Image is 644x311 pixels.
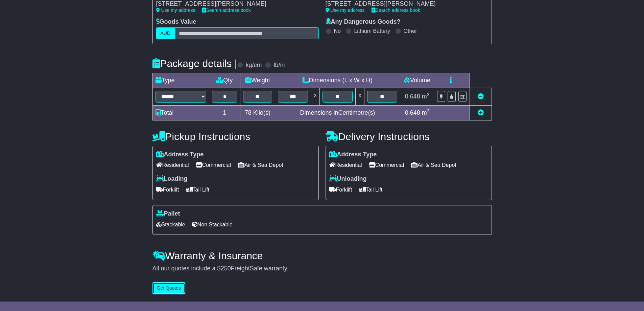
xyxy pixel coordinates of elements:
td: x [311,88,319,105]
div: All our quotes include a $ FreightSafe warranty. [152,265,492,272]
td: Weight [240,73,275,88]
h4: Pickup Instructions [152,131,319,142]
td: x [356,88,364,105]
label: Lithium Battery [354,28,390,34]
td: Kilo(s) [240,105,275,120]
h4: Delivery Instructions [326,131,492,142]
div: [STREET_ADDRESS][PERSON_NAME] [326,0,481,8]
span: Residential [329,160,362,170]
td: 1 [209,105,240,120]
span: Commercial [369,160,404,170]
span: Tail Lift [359,184,383,195]
td: Total [152,105,209,120]
sup: 3 [427,108,430,113]
h4: Warranty & Insurance [152,250,492,261]
label: Unloading [329,175,367,183]
span: m [422,93,430,100]
label: Any Dangerous Goods? [326,18,401,26]
div: [STREET_ADDRESS][PERSON_NAME] [156,0,312,8]
td: Type [152,73,209,88]
span: Tail Lift [186,184,210,195]
td: Volume [400,73,434,88]
label: Address Type [329,151,377,158]
label: Other [404,28,417,34]
a: Use my address [326,7,365,13]
span: Air & Sea Depot [411,160,456,170]
span: 78 [245,109,252,116]
td: Qty [209,73,240,88]
span: 250 [221,265,231,272]
a: Add new item [478,109,484,116]
label: Address Type [156,151,204,158]
span: 0.648 [405,93,420,100]
span: Non Stackable [192,219,233,230]
label: AUD [156,27,175,39]
label: No [334,28,341,34]
span: 0.648 [405,109,420,116]
a: Search address book [202,7,251,13]
span: Air & Sea Depot [238,160,283,170]
span: Residential [156,160,189,170]
span: Forklift [156,184,179,195]
span: m [422,109,430,116]
span: Commercial [196,160,231,170]
td: Dimensions in Centimetre(s) [275,105,400,120]
td: Dimensions (L x W x H) [275,73,400,88]
label: kg/cm [245,62,262,69]
h4: Package details | [152,58,237,69]
label: Loading [156,175,188,183]
a: Search address book [372,7,420,13]
button: Get Quotes [152,282,186,294]
label: lb/in [273,62,285,69]
label: Pallet [156,210,180,218]
label: Goods Value [156,18,196,26]
a: Use my address [156,7,195,13]
span: Stackable [156,219,185,230]
sup: 3 [427,92,430,97]
a: Remove this item [478,93,484,100]
span: Forklift [329,184,352,195]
